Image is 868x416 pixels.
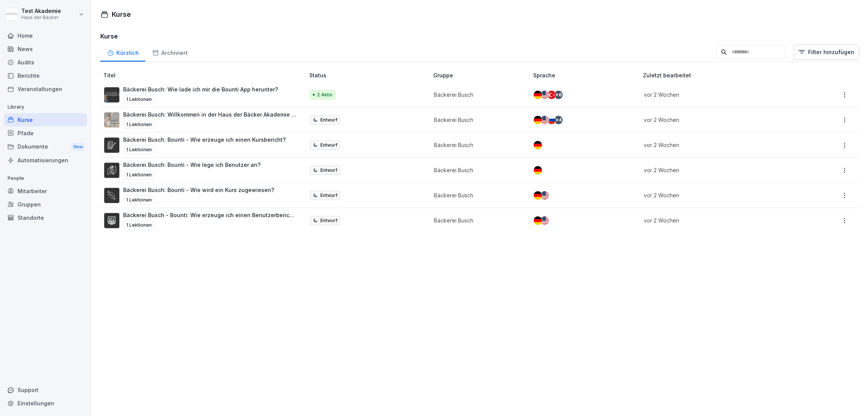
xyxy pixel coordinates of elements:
img: pkjk7b66iy5o0dy6bqgs99sq.png [104,188,119,203]
p: vor 2 Wochen [644,91,795,99]
p: Sprache [533,71,640,79]
p: Titel [103,71,306,79]
p: Entwurf [320,117,338,123]
button: Filter hinzufügen [794,45,859,60]
img: y3z3y63wcjyhx73x8wr5r0l3.png [104,163,119,178]
a: Pfade [4,126,87,140]
p: Bäckerei Busch: Willkommen in der Haus der Bäcker Akademie mit Bounti! [123,110,297,118]
a: Kürzlich [100,42,145,62]
p: Bäckerei Busch [434,166,521,174]
p: Bäckerei Busch [434,91,521,99]
p: vor 2 Wochen [644,141,795,149]
a: Gruppen [4,198,87,211]
img: ru.svg [547,116,556,124]
p: Entwurf [320,142,338,149]
p: Bäckerei Busch [434,141,521,149]
p: Bäckerei Busch [434,116,521,124]
p: Bäckerei Busch [434,216,521,224]
p: Entwurf [320,167,338,174]
img: tr.svg [547,91,556,99]
img: de.svg [534,166,542,174]
p: Bäckerei Busch: Bounti - Wie erzeuge ich einen Kursbericht? [123,136,286,144]
p: 2 Aktiv [317,91,333,98]
a: Einstellungen [4,397,87,410]
div: + 6 [554,91,563,99]
img: us.svg [540,116,549,124]
img: us.svg [540,216,549,225]
a: Veranstaltungen [4,82,87,96]
p: 1 Lektionen [123,120,155,129]
img: de.svg [534,216,542,225]
p: 1 Lektionen [123,95,155,104]
img: de.svg [534,191,542,200]
img: de.svg [534,91,542,99]
div: New [72,142,85,151]
img: de.svg [534,141,542,149]
p: People [4,172,87,184]
a: Kurse [4,113,87,126]
div: Support [4,383,87,397]
p: Gruppe [433,71,530,79]
p: Bäckerei Busch: Wie lade ich mir die Bounti App herunter? [123,85,278,93]
p: Bäckerei Busch - Bounti: Wie erzeuge ich einen Benutzerbericht? [123,211,297,219]
p: Haus der Bäcker [21,15,61,20]
p: Bäckerei Busch: Bounti - Wie wird ein Kurs zugewiesen? [123,186,274,194]
p: Entwurf [320,192,338,199]
div: + 4 [554,116,563,124]
p: vor 2 Wochen [644,166,795,174]
h3: Kurse [100,32,859,41]
p: vor 2 Wochen [644,116,795,124]
h1: Kurse [112,9,131,19]
p: 1 Lektionen [123,145,155,154]
img: us.svg [540,191,549,200]
p: Library [4,101,87,113]
a: Home [4,29,87,42]
img: s78w77shk91l4aeybtorc9h7.png [104,87,119,102]
img: q9sahz27cr80k0viuyzdhycv.png [104,112,119,128]
p: Test Akademie [21,8,61,14]
a: Standorte [4,211,87,224]
img: h0ir0warzjvm1vzjfykkf11s.png [104,213,119,228]
p: 1 Lektionen [123,195,155,205]
p: 1 Lektionen [123,170,155,179]
img: yv9h8086xynjfnu9qnkzu07k.png [104,138,119,153]
a: Audits [4,56,87,69]
p: Status [309,71,430,79]
p: Entwurf [320,217,338,224]
p: vor 2 Wochen [644,191,795,199]
a: DokumenteNew [4,140,87,154]
p: Bäckerei Busch [434,191,521,199]
a: Mitarbeiter [4,184,87,198]
img: de.svg [534,116,542,124]
p: Bäckerei Busch: Bounti - Wie lege ich Benutzer an? [123,161,260,169]
p: vor 2 Wochen [644,216,795,224]
p: 1 Lektionen [123,221,155,230]
p: Zuletzt bearbeitet [643,71,804,79]
a: Automatisierungen [4,154,87,167]
div: Dokumente [4,140,87,154]
a: News [4,42,87,56]
img: us.svg [540,91,549,99]
a: Archiviert [145,42,194,62]
a: Berichte [4,69,87,82]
